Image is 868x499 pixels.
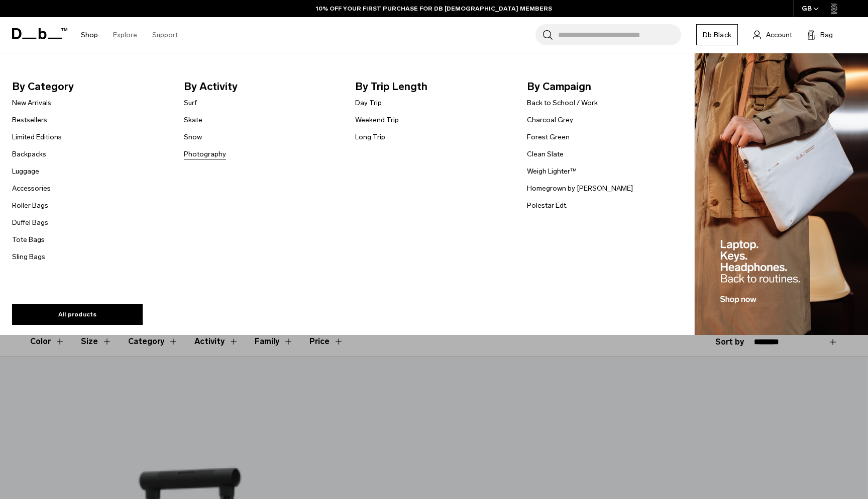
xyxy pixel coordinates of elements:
a: 10% OFF YOUR FIRST PURCHASE FOR DB [DEMOGRAPHIC_DATA] MEMBERS [316,4,552,13]
a: Tote Bags [12,234,45,245]
span: Account [766,30,792,40]
a: Limited Editions [12,132,62,142]
a: Accessories [12,183,51,194]
a: Sling Bags [12,252,45,262]
span: By Activity [184,78,340,95]
a: Surf [184,98,197,108]
a: Support [152,17,178,53]
a: New Arrivals [12,98,51,108]
a: Bestsellers [12,115,47,125]
a: Shop [81,17,98,53]
a: Polestar Edt. [527,200,568,211]
a: Duffel Bags [12,217,48,228]
a: Charcoal Grey [527,115,573,125]
a: Forest Green [527,132,570,142]
img: Db [695,53,868,336]
a: Account [753,29,792,41]
span: Bag [820,30,833,40]
a: Db Black [696,24,738,45]
a: Backpacks [12,149,46,159]
a: Weigh Lighter™ [527,166,577,177]
a: Explore [113,17,137,53]
a: Luggage [12,166,39,177]
a: Long Trip [355,132,385,142]
nav: Main Navigation [73,17,185,53]
a: Snow [184,132,202,142]
span: By Campaign [527,78,683,95]
a: Roller Bags [12,200,48,211]
a: All products [12,304,143,325]
a: Homegrown by [PERSON_NAME] [527,183,633,194]
span: By Category [12,78,168,95]
a: Back to School / Work [527,98,598,108]
a: Clean Slate [527,149,564,159]
a: Photography [184,149,226,159]
a: Day Trip [355,98,382,108]
button: Bag [807,29,833,41]
a: Weekend Trip [355,115,399,125]
span: By Trip Length [355,78,511,95]
a: Skate [184,115,202,125]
